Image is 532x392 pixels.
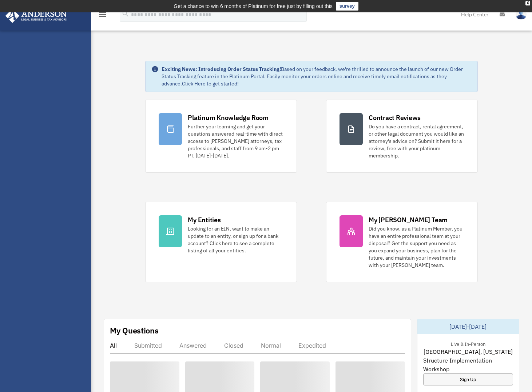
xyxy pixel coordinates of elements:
div: Platinum Knowledge Room [188,113,269,122]
div: Live & In-Person [445,340,491,347]
div: Normal [261,342,281,349]
div: close [525,1,530,5]
a: menu [98,13,107,19]
a: survey [336,2,358,11]
div: Expedited [298,342,326,349]
a: My Entities Looking for an EIN, want to make an update to an entity, or sign up for a bank accoun... [145,202,297,282]
div: Looking for an EIN, want to make an update to an entity, or sign up for a bank account? Click her... [188,225,283,254]
div: Submitted [134,342,162,349]
div: Further your learning and get your questions answered real-time with direct access to [PERSON_NAM... [188,123,283,159]
img: Anderson Advisors Platinum Portal [3,9,69,23]
a: Sign Up [423,373,513,385]
a: Click Here to get started! [182,80,239,87]
div: All [110,342,117,349]
div: My Questions [110,325,159,336]
span: Structure Implementation Workshop [423,356,513,373]
div: My [PERSON_NAME] Team [369,215,448,224]
img: User Pic [516,9,527,20]
div: Contract Reviews [369,113,421,122]
div: [DATE]-[DATE] [417,319,519,334]
strong: Exciting News: Introducing Order Status Tracking! [162,66,281,72]
div: Answered [179,342,207,349]
div: Closed [224,342,243,349]
span: [GEOGRAPHIC_DATA], [US_STATE] [424,347,513,356]
div: Based on your feedback, we're thrilled to announce the launch of our new Order Status Tracking fe... [162,65,472,87]
div: Get a chance to win 6 months of Platinum for free just by filling out this [174,2,333,11]
a: My [PERSON_NAME] Team Did you know, as a Platinum Member, you have an entire professional team at... [326,202,478,282]
i: menu [98,10,107,19]
div: Did you know, as a Platinum Member, you have an entire professional team at your disposal? Get th... [369,225,464,269]
i: search [122,10,130,18]
div: Do you have a contract, rental agreement, or other legal document you would like an attorney's ad... [369,123,464,159]
a: Platinum Knowledge Room Further your learning and get your questions answered real-time with dire... [145,100,297,173]
div: My Entities [188,215,221,224]
a: Contract Reviews Do you have a contract, rental agreement, or other legal document you would like... [326,100,478,173]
